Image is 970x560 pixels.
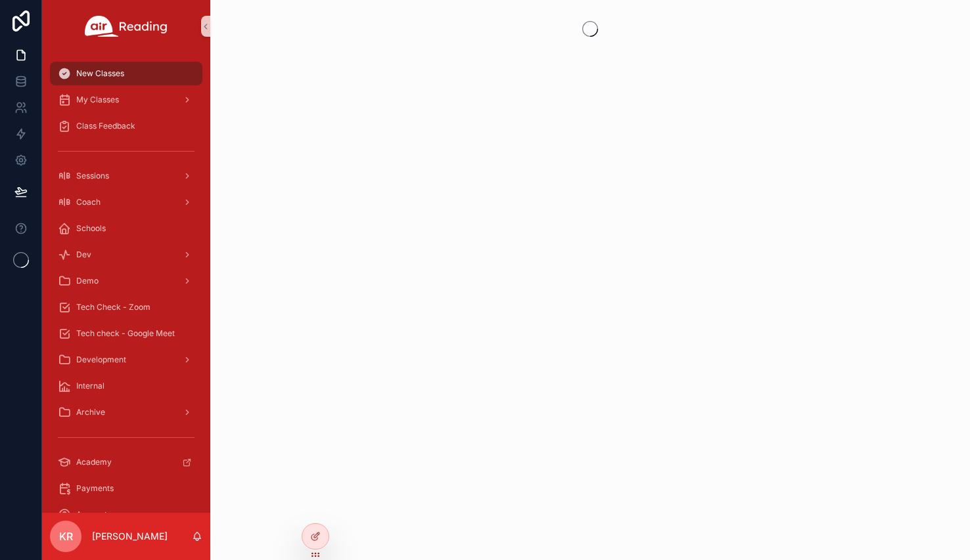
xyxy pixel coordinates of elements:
span: Archive [76,407,105,418]
span: Schools [76,223,106,234]
p: [PERSON_NAME] [92,530,168,543]
span: Academy [76,457,112,467]
a: Tech Check - Zoom [50,295,202,319]
a: Demo [50,269,202,293]
a: Sessions [50,164,202,188]
span: Demo [76,276,99,286]
a: Development [50,348,202,372]
span: Development [76,355,126,365]
span: Coach [76,197,101,207]
a: Coach [50,190,202,214]
a: Payments [50,477,202,500]
span: New Classes [76,68,124,79]
a: My Classes [50,88,202,112]
a: Class Feedback [50,114,202,138]
a: Academy [50,450,202,474]
span: Class Feedback [76,121,135,131]
span: Account [76,509,107,520]
a: Tech check - Google Meet [50,322,202,345]
a: New Classes [50,62,202,85]
span: Payments [76,483,114,494]
span: Sessions [76,171,109,181]
a: Schools [50,217,202,240]
a: Account [50,503,202,527]
div: scrollable content [42,53,210,513]
img: App logo [85,16,168,37]
span: Tech check - Google Meet [76,328,175,339]
span: KR [59,528,73,544]
span: Tech Check - Zoom [76,302,150,312]
span: My Classes [76,95,119,105]
a: Dev [50,243,202,267]
span: Dev [76,249,91,260]
a: Internal [50,374,202,398]
a: Archive [50,400,202,424]
span: Internal [76,381,104,391]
